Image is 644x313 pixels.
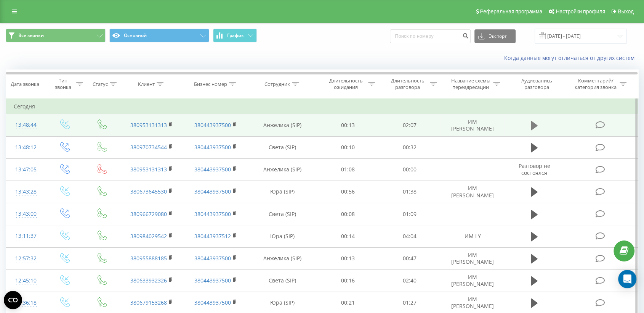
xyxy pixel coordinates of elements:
[379,247,441,269] td: 00:47
[248,247,317,269] td: Анжелика (SIP)
[317,247,379,269] td: 00:13
[14,207,38,221] div: 13:43:00
[14,251,38,266] div: 12:57:32
[194,277,231,284] a: 380443937500
[4,291,22,309] button: Open CMP widget
[194,255,231,262] a: 380443937500
[14,295,38,310] div: 12:36:18
[573,77,618,90] div: Комментарий/категория звонка
[317,269,379,292] td: 00:16
[130,144,167,151] a: 380970734544
[618,8,634,15] span: Выход
[14,162,38,177] div: 13:47:05
[18,32,44,39] span: Все звонки
[248,114,317,136] td: Анжелика (SIP)
[441,114,505,136] td: ИМ [PERSON_NAME]
[512,77,562,90] div: Аудиозапись разговора
[317,158,379,181] td: 01:08
[14,118,38,132] div: 13:48:44
[130,166,167,173] a: 380953131313
[504,54,638,61] a: Когда данные могут отличаться от других систем
[130,277,167,284] a: 380633932326
[130,232,167,240] a: 380984029542
[130,210,167,218] a: 380966729080
[194,144,231,151] a: 380443937500
[317,203,379,225] td: 00:08
[387,77,428,90] div: Длительность разговора
[379,114,441,136] td: 02:07
[317,114,379,136] td: 00:13
[379,158,441,181] td: 00:00
[14,140,38,155] div: 13:48:12
[6,29,106,42] button: Все звонки
[11,81,39,87] div: Дата звонка
[248,225,317,247] td: Юра (SIP)
[194,188,231,195] a: 380443937500
[248,203,317,225] td: Света (SIP)
[474,29,516,43] button: Экспорт
[450,77,491,90] div: Название схемы переадресации
[618,270,636,288] div: Open Intercom Messenger
[441,225,505,247] td: ИМ LY
[379,225,441,247] td: 04:04
[441,269,505,292] td: ИМ [PERSON_NAME]
[248,181,317,203] td: Юра (SIP)
[325,77,366,90] div: Длительность ожидания
[264,81,290,87] div: Сотрудник
[379,203,441,225] td: 01:09
[194,232,231,240] a: 380443937512
[194,166,231,173] a: 380443937500
[518,162,550,176] span: Разговор не состоялся
[130,255,167,262] a: 380955888185
[379,181,441,203] td: 01:38
[93,81,108,87] div: Статус
[14,273,38,288] div: 12:45:10
[248,158,317,181] td: Анжелика (SIP)
[194,210,231,218] a: 380443937500
[441,247,505,269] td: ИМ [PERSON_NAME]
[248,269,317,292] td: Света (SIP)
[248,136,317,158] td: Света (SIP)
[317,225,379,247] td: 00:14
[317,181,379,203] td: 00:56
[317,136,379,158] td: 00:10
[480,8,542,15] span: Реферальная программа
[130,299,167,306] a: 380679153268
[390,29,471,43] input: Поиск по номеру
[14,229,38,244] div: 13:11:37
[441,181,505,203] td: ИМ [PERSON_NAME]
[194,299,231,306] a: 380443937500
[379,136,441,158] td: 00:32
[194,81,227,87] div: Бизнес номер
[138,81,155,87] div: Клиент
[52,77,74,90] div: Тип звонка
[6,99,638,114] td: Сегодня
[130,188,167,195] a: 380673645530
[194,121,231,129] a: 380443937500
[227,33,244,38] span: График
[109,29,209,42] button: Основной
[213,29,257,42] button: График
[556,8,605,15] span: Настройки профиля
[379,269,441,292] td: 02:40
[130,121,167,129] a: 380953131313
[14,184,38,199] div: 13:43:28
